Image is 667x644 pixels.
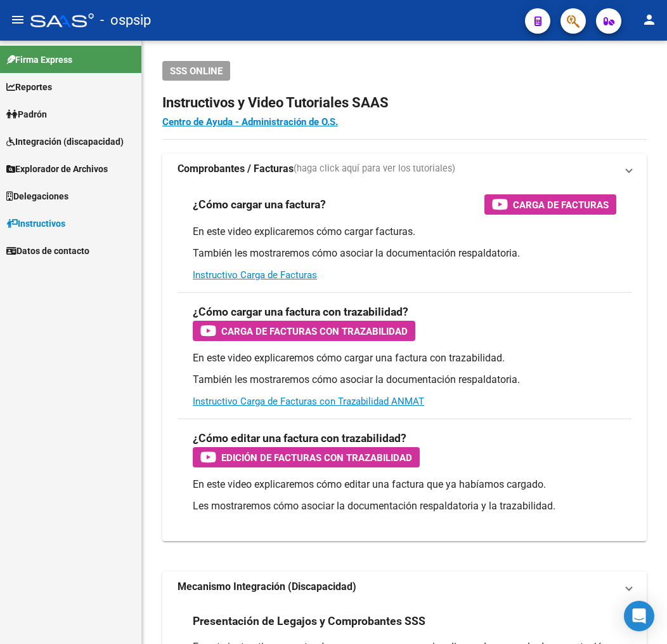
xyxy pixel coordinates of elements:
[642,12,657,27] mat-icon: person
[10,12,25,27] mat-icon: menu
[193,373,616,387] p: También les mostraremos cómo asociar la documentación respaldatoria.
[221,450,412,466] span: Edición de Facturas con Trazabilidad
[484,194,616,215] button: Carga de Facturas
[170,65,223,77] span: SSS ONLINE
[6,135,124,149] span: Integración (discapacidad)
[193,246,616,260] p: También les mostraremos cómo asociar la documentación respaldatoria.
[193,303,408,321] h3: ¿Cómo cargar una factura con trazabilidad?
[162,91,647,115] h2: Instructivos y Video Tutoriales SAAS
[193,612,425,630] h3: Presentación de Legajos y Comprobantes SSS
[178,580,356,594] strong: Mecanismo Integración (Discapacidad)
[162,61,230,81] button: SSS ONLINE
[6,53,72,67] span: Firma Express
[513,197,609,213] span: Carga de Facturas
[193,196,326,213] h3: ¿Cómo cargar una factura?
[100,6,151,34] span: - ospsip
[6,244,89,258] span: Datos de contacto
[193,321,415,341] button: Carga de Facturas con Trazabilidad
[178,162,294,176] strong: Comprobantes / Facturas
[162,184,647,541] div: Comprobantes / Facturas(haga click aquí para ver los tutoriales)
[6,217,65,231] span: Instructivos
[294,162,455,176] span: (haga click aquí para ver los tutoriales)
[221,323,408,339] span: Carga de Facturas con Trazabilidad
[6,189,68,203] span: Delegaciones
[162,116,338,128] a: Centro de Ayuda - Administración de O.S.
[193,447,420,467] button: Edición de Facturas con Trazabilidad
[193,429,406,447] h3: ¿Cómo editar una factura con trazabilidad?
[193,225,616,239] p: En este video explicaremos cómo cargar facturas.
[193,478,616,492] p: En este video explicaremos cómo editar una factura que ya habíamos cargado.
[162,154,647,184] mat-expansion-panel-header: Comprobantes / Facturas(haga click aquí para ver los tutoriales)
[624,601,654,631] div: Open Intercom Messenger
[162,572,647,602] mat-expansion-panel-header: Mecanismo Integración (Discapacidad)
[193,351,616,365] p: En este video explicaremos cómo cargar una factura con trazabilidad.
[6,107,47,121] span: Padrón
[193,499,616,513] p: Les mostraremos cómo asociar la documentación respaldatoria y la trazabilidad.
[193,269,317,281] a: Instructivo Carga de Facturas
[6,80,52,94] span: Reportes
[193,396,424,407] a: Instructivo Carga de Facturas con Trazabilidad ANMAT
[6,162,108,176] span: Explorador de Archivos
